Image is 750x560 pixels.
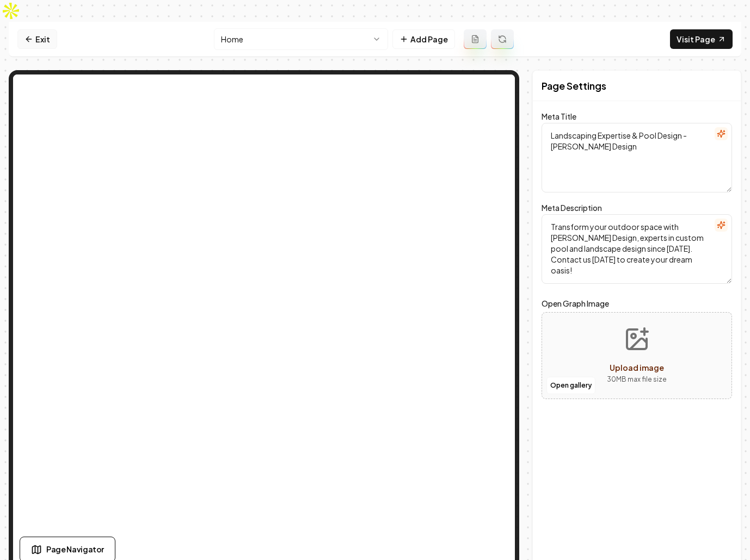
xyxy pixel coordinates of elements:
span: Page Navigator [46,544,104,555]
p: 30 MB max file size [607,374,667,385]
button: Add admin page prompt [464,29,487,49]
button: Add Page [392,29,455,49]
h2: Page Settings [542,78,606,94]
a: Exit [17,29,57,49]
a: Visit Page [670,29,733,49]
label: Open Graph Image [542,297,732,310]
label: Meta Description [542,203,602,213]
button: Upload image [598,318,675,394]
button: Open gallery [546,377,595,394]
span: Upload image [610,363,664,372]
button: Regenerate page [491,29,514,49]
label: Meta Title [542,111,576,121]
